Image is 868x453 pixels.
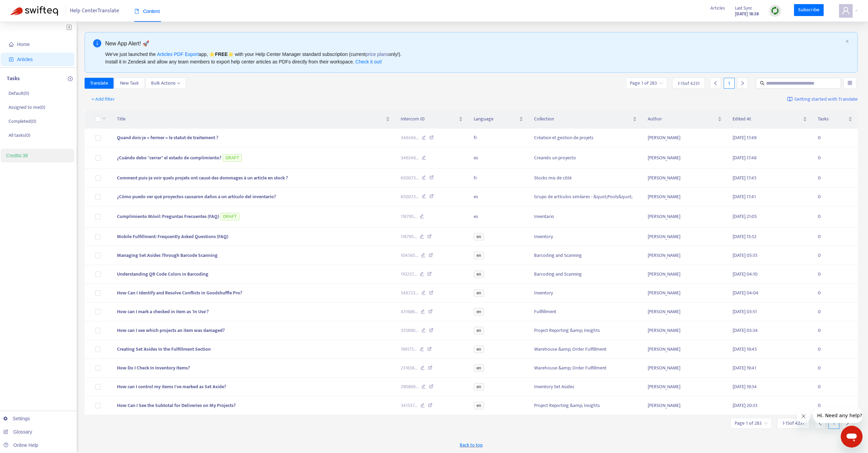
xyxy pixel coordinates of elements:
[724,78,735,89] div: 1
[642,206,727,228] td: [PERSON_NAME]
[117,289,242,297] span: How Can I Identify and Resolve Conflicts in Goodshuffle Pro?
[146,78,186,89] button: Bulk Actionsdown
[117,154,221,162] span: ¿Cuándo debo "cerrar" el estado de cumplimiento?
[474,308,484,316] span: en
[812,340,858,359] td: 0
[474,364,484,372] span: en
[733,345,757,353] span: [DATE] 19:45
[90,79,108,87] span: Translate
[642,147,727,169] td: [PERSON_NAME]
[395,110,468,129] th: Intercom ID
[812,169,858,188] td: 0
[151,79,180,87] span: Bulk Actions
[157,52,198,57] a: Articles PDF Export
[529,228,642,246] td: Inventory
[733,270,757,278] span: [DATE] 04:10
[117,251,218,259] span: Managing Set Asides Through Barcode Scanning
[215,52,227,57] b: FREE
[642,188,727,206] td: [PERSON_NAME]
[115,78,144,89] button: New Task
[177,82,180,85] span: down
[529,129,642,147] td: Création et gestion de projets
[401,383,418,391] span: 290869 ...
[85,78,114,89] button: Translate
[474,289,484,297] span: en
[401,174,419,182] span: 650073 ...
[812,303,858,321] td: 0
[401,213,417,220] span: 118795 ...
[534,115,631,123] span: Collection
[787,97,793,102] img: image-link
[474,271,484,278] span: en
[733,364,756,372] span: [DATE] 19:41
[812,359,858,378] td: 0
[529,340,642,359] td: Warehouse &amp; Order Fulfillment
[812,228,858,246] td: 0
[733,174,756,182] span: [DATE] 17:45
[812,265,858,284] td: 0
[733,289,759,297] span: [DATE] 04:04
[812,284,858,303] td: 0
[812,188,858,206] td: 0
[102,116,106,120] span: down
[468,188,528,206] td: es
[401,115,457,123] span: Intercom ID
[735,10,759,18] strong: [DATE] 18:38
[529,110,642,129] th: Collection
[474,383,484,391] span: en
[733,154,756,162] span: [DATE] 17:48
[841,426,863,448] iframe: Button to launch messaging window
[93,39,101,47] span: info-circle
[10,6,58,16] img: Swifteq
[529,147,642,169] td: Creando un proyecto
[845,39,849,43] span: close
[474,327,484,334] span: en
[529,378,642,396] td: Inventory Set Asides
[529,206,642,228] td: Inventario
[812,378,858,396] td: 0
[782,420,804,427] span: 1 - 15 of 4231
[529,169,642,188] td: Stocks mis de côté
[812,396,858,415] td: 0
[468,147,528,169] td: es
[642,284,727,303] td: [PERSON_NAME]
[733,213,757,220] span: [DATE] 21:05
[642,129,727,147] td: [PERSON_NAME]
[401,233,417,240] span: 118795 ...
[134,9,139,14] span: book
[794,4,824,16] a: Subscribe
[740,81,745,86] span: right
[70,4,119,17] span: Help Center Translate
[529,359,642,378] td: Warehouse &amp; Order Fulfillment
[401,364,417,372] span: 231658 ...
[468,129,528,147] td: fr
[117,270,208,278] span: Understanding QR Code Colors in Barcoding
[710,4,725,12] span: Articles
[366,52,389,57] a: price plans
[220,213,239,220] span: DRAFT
[468,110,528,129] th: Language
[794,96,858,103] span: Getting started with Translate
[474,252,484,259] span: en
[117,364,190,372] span: How Do I Check In Inventory Items?
[771,6,779,15] img: sync.dc5367851b00ba804db3.png
[818,115,847,123] span: Tasks
[117,174,288,182] span: Comment puis-je voir quels projets ont causé des dommages à un article en stock ?
[9,90,29,97] p: Default ( 0 )
[733,233,756,240] span: [DATE] 15:52
[7,75,20,83] p: Tasks
[117,401,236,409] span: How Can I See the Subtotal for Deliveries on My Projects?
[17,42,30,47] span: Home
[3,416,30,421] a: Settings
[474,233,484,240] span: en
[812,321,858,340] td: 0
[818,421,823,426] span: left
[117,115,384,123] span: Title
[642,228,727,246] td: [PERSON_NAME]
[6,153,28,158] a: Credits:38
[9,118,36,125] p: Completed ( 0 )
[713,81,718,86] span: left
[733,134,756,142] span: [DATE] 17:49
[642,110,727,129] th: Author
[3,429,32,435] a: Glossary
